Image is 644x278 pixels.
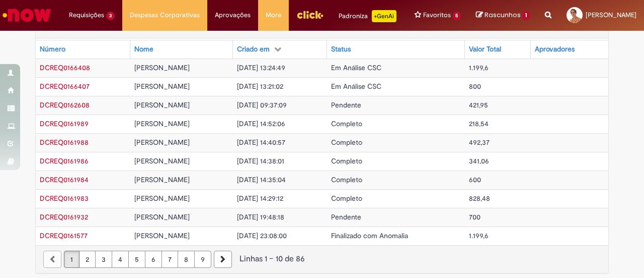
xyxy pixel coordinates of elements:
[469,231,489,240] span: 1.199,6
[40,212,88,221] span: DCREQ0161932
[469,119,489,128] span: 218,54
[469,63,489,72] span: 1.199,6
[134,44,153,54] div: Nome
[134,100,190,109] span: [PERSON_NAME]
[237,175,286,184] span: [DATE] 14:35:04
[40,231,88,240] a: Abrir Registro: DCREQ0161577
[535,44,575,54] div: Aprovadores
[40,63,90,72] a: Abrir Registro: DCREQ0166408
[40,175,89,184] a: Abrir Registro: DCREQ0161984
[134,175,190,184] span: [PERSON_NAME]
[214,251,232,268] a: Próxima página
[40,119,89,128] a: Abrir Registro: DCREQ0161989
[40,119,89,128] span: DCREQ0161989
[128,251,145,268] a: Página 5
[134,194,190,203] span: [PERSON_NAME]
[40,156,89,165] a: Abrir Registro: DCREQ0161986
[237,156,284,165] span: [DATE] 14:38:01
[215,10,251,20] span: Aprovações
[237,119,285,128] span: [DATE] 14:52:06
[1,5,53,25] img: ServiceNow
[331,63,381,72] span: Em Análise CSC
[134,82,190,91] span: [PERSON_NAME]
[237,231,287,240] span: [DATE] 23:08:00
[331,100,361,109] span: Pendente
[40,212,88,221] a: Abrir Registro: DCREQ0161932
[339,10,396,22] div: Padroniza
[178,251,195,268] a: Página 8
[485,10,521,20] span: Rascunhos
[40,100,90,109] a: Abrir Registro: DCREQ0162608
[522,11,530,20] span: 1
[40,82,90,91] a: Abrir Registro: DCREQ0166407
[112,251,129,268] a: Página 4
[331,156,362,165] span: Completo
[134,63,190,72] span: [PERSON_NAME]
[134,212,190,221] span: [PERSON_NAME]
[423,10,451,20] span: Favoritos
[331,44,351,54] div: Status
[40,156,89,165] span: DCREQ0161986
[79,251,96,268] a: Página 2
[453,12,461,20] span: 5
[40,100,90,109] span: DCREQ0162608
[469,82,481,91] span: 800
[40,138,89,147] a: Abrir Registro: DCREQ0161988
[237,138,285,147] span: [DATE] 14:40:57
[331,212,361,221] span: Pendente
[52,21,108,31] h2: General Refund
[237,63,285,72] span: [DATE] 13:24:49
[469,44,501,54] div: Valor Total
[106,12,115,20] span: 3
[296,7,324,22] img: click_logo_yellow_360x200.png
[40,175,89,184] span: DCREQ0161984
[40,63,90,72] span: DCREQ0166408
[476,11,530,20] a: Rascunhos
[372,10,396,22] p: +GenAi
[194,251,211,268] a: Página 9
[40,231,88,240] span: DCREQ0161577
[266,10,281,20] span: More
[469,175,481,184] span: 600
[36,245,608,273] nav: paginação
[134,138,190,147] span: [PERSON_NAME]
[134,156,190,165] span: [PERSON_NAME]
[43,253,601,265] div: Linhas 1 − 10 de 86
[331,231,408,240] span: Finalizado com Anomalia
[40,194,89,203] span: DCREQ0161983
[237,44,270,54] div: Criado em
[95,251,112,268] a: Página 3
[162,251,178,268] a: Página 7
[145,251,162,268] a: Página 6
[237,82,283,91] span: [DATE] 13:21:02
[331,175,362,184] span: Completo
[469,138,490,147] span: 492,37
[40,194,89,203] a: Abrir Registro: DCREQ0161983
[40,82,90,91] span: DCREQ0166407
[64,251,79,268] a: Página 1
[469,212,480,221] span: 700
[331,119,362,128] span: Completo
[134,119,190,128] span: [PERSON_NAME]
[469,100,488,109] span: 421,95
[237,100,287,109] span: [DATE] 09:37:09
[134,231,190,240] span: [PERSON_NAME]
[40,138,89,147] span: DCREQ0161988
[237,212,284,221] span: [DATE] 19:48:18
[130,10,200,20] span: Despesas Corporativas
[586,11,636,19] span: [PERSON_NAME]
[469,156,489,165] span: 341,06
[469,194,490,203] span: 828,48
[331,82,381,91] span: Em Análise CSC
[331,194,362,203] span: Completo
[40,44,65,54] div: Número
[69,10,104,20] span: Requisições
[331,138,362,147] span: Completo
[237,194,283,203] span: [DATE] 14:29:12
